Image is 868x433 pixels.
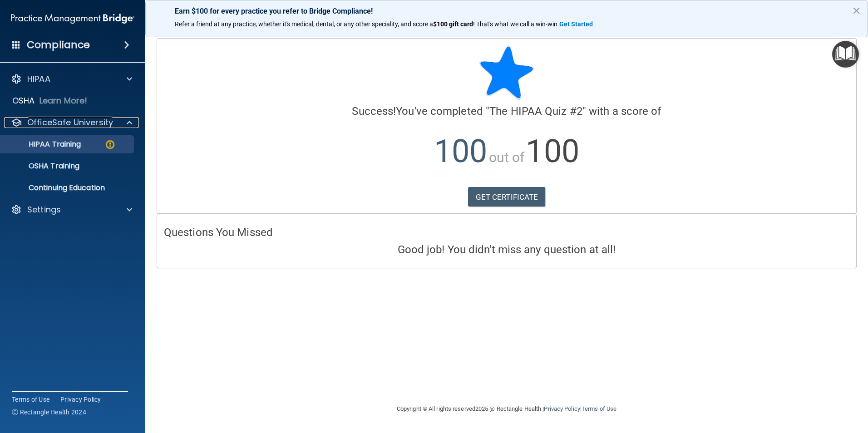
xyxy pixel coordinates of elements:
h4: Good job! You didn't miss any question at all! [164,244,849,256]
h4: Compliance [27,39,90,51]
a: HIPAA [11,74,132,84]
span: out of [489,149,525,165]
span: Refer a friend at any practice, whether it's medical, dental, or any other speciality, and score a [175,20,433,28]
p: OfficeSafe University [27,117,113,128]
a: Privacy Policy [60,395,101,404]
p: HIPAA Training [6,140,81,149]
a: Privacy Policy [544,405,580,412]
p: Earn $100 for every practice you refer to Bridge Compliance! [175,7,838,15]
button: Open Resource Center [832,41,859,68]
strong: $100 gift card [433,20,473,28]
h4: Questions You Missed [164,226,849,238]
a: Terms of Use [12,395,49,404]
img: warning-circle.0cc9ac19.png [104,139,116,150]
p: Continuing Education [6,183,130,192]
h4: You've completed " " with a score of [164,105,849,117]
a: Terms of Use [582,405,616,412]
img: PMB logo [11,10,134,28]
iframe: Drift Widget Chat Controller [823,370,857,405]
span: 100 [526,133,579,170]
span: ! That's what we call a win-win. [473,20,559,28]
img: blue-star-rounded.9d042014.png [479,45,534,100]
span: Ⓒ Rectangle Health 2024 [12,408,86,417]
span: 100 [434,133,487,170]
p: Learn More! [39,95,88,106]
button: Close [852,3,861,18]
p: OSHA [12,95,35,106]
a: Get Started [559,20,594,28]
p: Settings [27,204,61,215]
span: The HIPAA Quiz #2 [489,105,582,118]
a: GET CERTIFICATE [468,187,546,207]
p: OSHA Training [6,162,79,171]
div: Copyright © All rights reserved 2025 @ Rectangle Health | | [341,394,672,423]
span: Success! [352,105,396,118]
p: HIPAA [27,74,50,84]
a: Settings [11,204,132,215]
strong: Get Started [559,20,593,28]
a: OfficeSafe University [11,117,132,128]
